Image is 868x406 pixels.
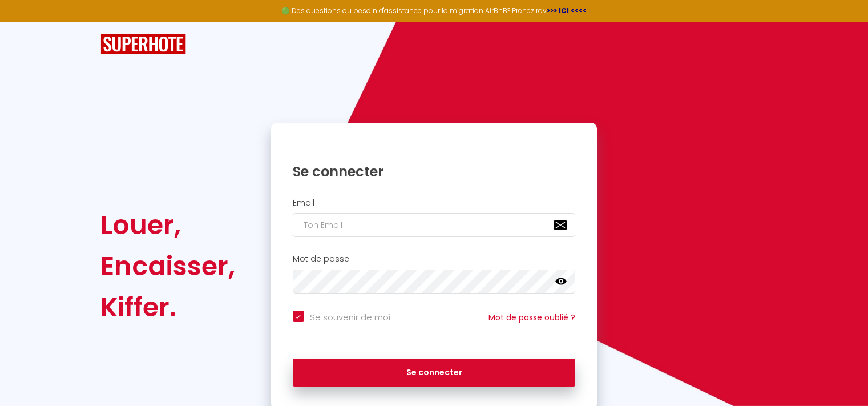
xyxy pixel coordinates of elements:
a: Mot de passe oublié ? [488,312,575,323]
button: Se connecter [293,359,576,387]
h2: Email [293,198,576,208]
input: Ton Email [293,213,576,237]
img: SuperHote logo [100,34,186,55]
div: Louer, [100,204,235,246]
div: Encaisser, [100,246,235,287]
a: >>> ICI <<<< [547,6,587,15]
h2: Mot de passe [293,254,576,264]
div: Kiffer. [100,287,235,328]
h1: Se connecter [293,163,576,180]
